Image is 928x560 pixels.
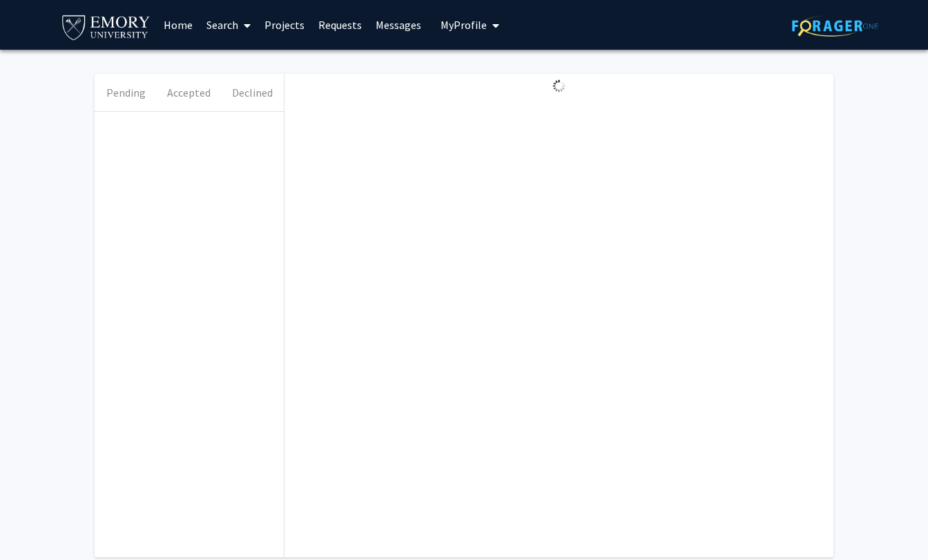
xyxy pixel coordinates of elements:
span: My Profile [441,18,487,32]
a: Requests [311,1,369,49]
iframe: Chat [869,498,918,550]
a: Home [157,1,200,49]
button: Pending [95,74,157,111]
img: Emory University Logo [60,11,152,42]
a: Messages [369,1,428,49]
a: Projects [258,1,311,49]
button: Declined [221,74,284,111]
a: Search [200,1,258,49]
img: ForagerOne Logo [792,15,878,37]
img: Loading [547,74,571,98]
button: Accepted [157,74,220,111]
